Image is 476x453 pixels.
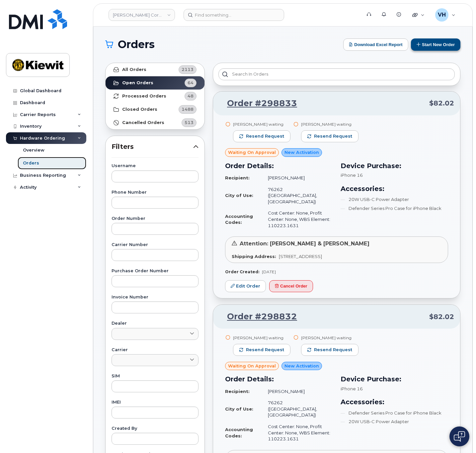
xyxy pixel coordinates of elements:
button: Start New Order [411,38,460,51]
button: Resend request [301,130,358,142]
td: [PERSON_NAME] [262,386,333,397]
a: All Orders2113 [106,63,204,76]
td: Cost Center: None, Profit Center: None, WBS Element: 110223.1631 [262,207,333,231]
span: Resend request [314,133,352,139]
li: 20W USB-C Power Adapter [341,419,448,425]
button: Download Excel Report [343,38,408,51]
a: Order #298832 [219,311,297,323]
strong: Accounting Codes: [225,214,253,225]
span: Filters [112,142,193,152]
strong: Recipient: [225,389,250,394]
strong: Accounting Codes: [225,427,253,438]
li: Defender Series Pro Case for iPhone Black [341,410,448,416]
label: Carrier [112,348,198,352]
span: New Activation [284,149,319,156]
div: [PERSON_NAME] waiting [301,335,358,341]
span: 48 [188,93,194,99]
button: Resend request [301,344,358,356]
span: 2113 [182,66,194,73]
span: Resend request [314,347,352,353]
span: 1488 [182,106,194,112]
span: Waiting On Approval [228,149,276,156]
button: Cancel Order [269,280,313,292]
label: Created By [112,426,198,431]
h3: Order Details: [225,161,333,171]
td: 76262 ([GEOGRAPHIC_DATA], [GEOGRAPHIC_DATA]) [262,184,333,208]
strong: City of Use: [225,406,253,412]
a: Order #298833 [219,97,297,109]
span: Resend request [246,133,284,139]
span: 64 [188,80,194,86]
label: Username [112,164,198,168]
input: Search in orders [218,68,455,80]
strong: Open Orders [122,80,153,86]
span: Resend request [246,347,284,353]
label: Carrier Number [112,243,198,247]
span: Orders [118,39,155,49]
strong: All Orders [122,67,146,72]
h3: Order Details: [225,374,333,384]
div: [PERSON_NAME] waiting [233,121,290,127]
label: Dealer [112,321,198,326]
div: [PERSON_NAME] waiting [301,121,358,127]
div: [PERSON_NAME] waiting [233,335,290,341]
strong: Cancelled Orders [122,120,164,125]
strong: Order Created: [225,269,259,274]
label: Purchase Order Number [112,269,198,273]
span: 513 [185,119,194,126]
strong: Closed Orders [122,107,157,112]
h3: Device Purchase: [341,374,448,384]
label: Phone Number [112,190,198,195]
li: Defender Series Pro Case for iPhone Black [341,205,448,212]
a: Processed Orders48 [106,90,204,103]
a: Cancelled Orders513 [106,116,204,129]
img: Open chat [454,431,465,442]
span: iPhone 16 [341,172,363,178]
h3: Device Purchase: [341,161,448,171]
span: $82.02 [429,312,454,322]
span: Attention: [PERSON_NAME] & [PERSON_NAME] [240,240,369,247]
li: 20W USB-C Power Adapter [341,196,448,203]
strong: City of Use: [225,193,253,198]
a: Closed Orders1488 [106,103,204,116]
a: Edit Order [225,280,266,292]
span: iPhone 16 [341,386,363,391]
strong: Processed Orders [122,94,166,99]
label: SIM [112,374,198,378]
strong: Recipient: [225,175,250,180]
button: Resend request [233,130,290,142]
span: New Activation [284,363,319,369]
label: Order Number [112,217,198,221]
label: Invoice Number [112,295,198,299]
td: [PERSON_NAME] [262,172,333,184]
h3: Accessories: [341,397,448,407]
h3: Accessories: [341,184,448,194]
label: IMEI [112,400,198,405]
span: $82.02 [429,98,454,108]
span: Waiting On Approval [228,363,276,369]
button: Resend request [233,344,290,356]
span: [STREET_ADDRESS] [279,254,322,259]
td: 76262 ([GEOGRAPHIC_DATA], [GEOGRAPHIC_DATA]) [262,397,333,421]
td: Cost Center: None, Profit Center: None, WBS Element: 110223.1631 [262,421,333,445]
span: [DATE] [262,269,276,274]
a: Open Orders64 [106,76,204,90]
strong: Shipping Address: [232,254,276,259]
